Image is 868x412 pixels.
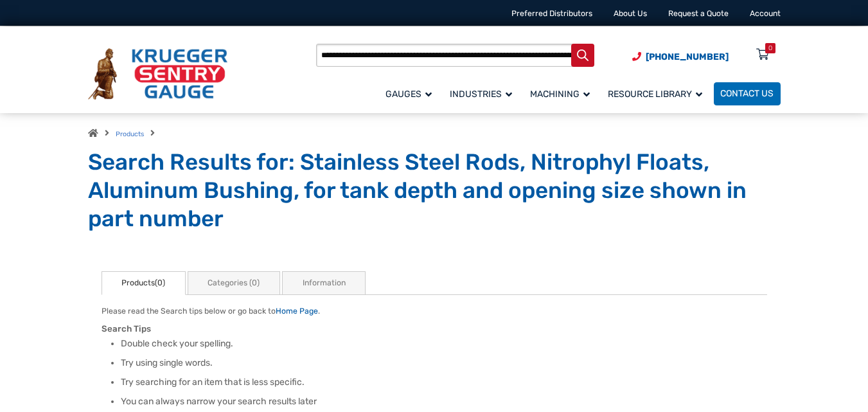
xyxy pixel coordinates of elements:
[121,395,766,408] li: You can always narrow your search results later
[750,9,781,18] a: Account
[450,89,512,100] span: Industries
[614,9,647,18] a: About Us
[720,89,774,100] span: Contact Us
[379,80,443,107] a: Gauges
[121,337,766,350] li: Double check your spelling.
[768,43,772,53] div: 0
[632,50,729,64] a: Phone Number (920) 434-8860
[608,89,702,100] span: Resource Library
[601,80,714,107] a: Resource Library
[88,148,781,233] h1: Search Results for: Stainless Steel Rods, Nitrophyl Floats, Aluminum Bushing, for tank depth and ...
[102,271,186,295] a: Products(0)
[102,305,767,317] p: Please read the Search tips below or go back to .
[511,9,592,18] a: Preferred Distributors
[385,89,432,100] span: Gauges
[530,89,590,100] span: Machining
[116,130,144,138] a: Products
[443,80,524,107] a: Industries
[282,271,366,295] a: Information
[524,80,601,107] a: Machining
[88,48,227,100] img: Krueger Sentry Gauge
[714,82,781,105] a: Contact Us
[646,51,729,62] span: [PHONE_NUMBER]
[121,357,766,370] li: Try using single words.
[276,307,318,316] a: Home Page
[102,323,767,334] h3: Search Tips
[668,9,729,18] a: Request a Quote
[121,376,766,389] li: Try searching for an item that is less specific.
[188,271,280,295] a: Categories (0)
